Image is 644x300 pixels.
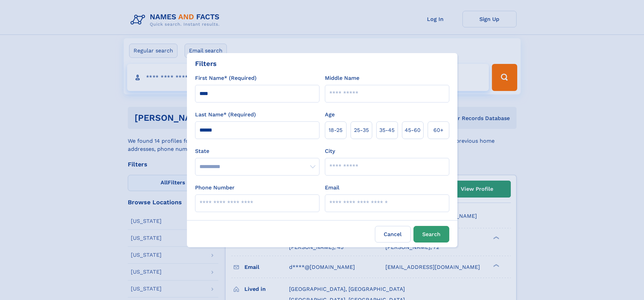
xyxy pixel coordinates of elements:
[379,126,395,134] span: 35‑45
[413,226,449,243] button: Search
[375,226,411,243] label: Cancel
[325,184,339,192] label: Email
[433,126,444,134] span: 60+
[195,184,235,192] label: Phone Number
[195,111,256,119] label: Last Name* (Required)
[195,74,257,82] label: First Name* (Required)
[325,111,335,119] label: Age
[325,147,335,155] label: City
[325,74,359,82] label: Middle Name
[405,126,421,134] span: 45‑60
[354,126,369,134] span: 25‑35
[195,147,319,155] label: State
[195,59,217,69] div: Filters
[329,126,342,134] span: 18‑25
